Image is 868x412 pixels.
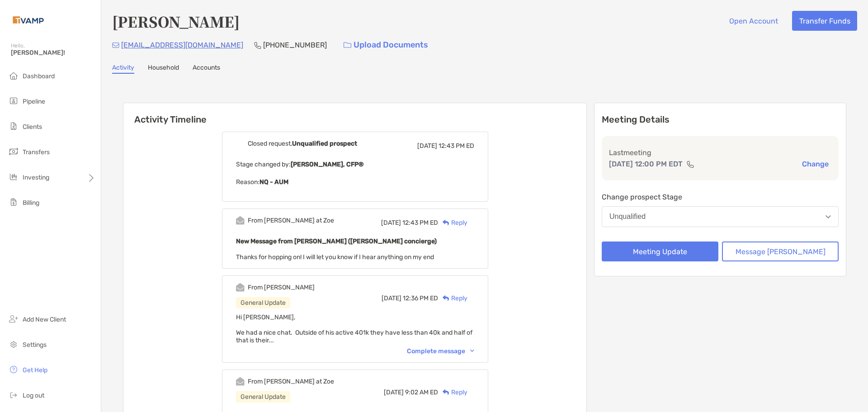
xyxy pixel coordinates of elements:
b: Unqualified prospect [292,140,357,147]
img: settings icon [8,339,19,350]
img: billing icon [8,197,19,208]
span: 12:43 PM ED [439,142,474,150]
span: [DATE] [381,219,401,227]
span: Investing [23,174,49,181]
div: Reply [438,388,467,397]
span: Settings [23,341,47,349]
b: New Message from [PERSON_NAME] ([PERSON_NAME] concierge) [236,237,437,245]
h6: Activity Timeline [123,103,586,125]
img: Reply icon [443,389,449,395]
div: From [PERSON_NAME] at Zoe [248,378,334,385]
button: Unqualified [602,206,839,227]
h4: [PERSON_NAME] [112,11,240,32]
img: pipeline icon [8,95,19,106]
p: [DATE] 12:00 PM EDT [609,158,683,170]
p: [EMAIL_ADDRESS][DOMAIN_NAME] [121,39,243,51]
img: Phone Icon [254,42,261,49]
button: Open Account [722,11,785,31]
span: [DATE] [384,388,404,396]
div: From [PERSON_NAME] at Zoe [248,217,334,224]
span: Hi [PERSON_NAME], We had a nice chat. Outside of his active 401k they have less than 40k and half... [236,313,472,344]
button: Change [799,159,831,169]
div: From [PERSON_NAME] [248,284,315,291]
span: Dashboard [23,72,55,80]
img: button icon [344,42,351,48]
div: Reply [438,294,467,303]
div: Closed request, [248,140,357,147]
p: Meeting Details [602,114,839,125]
p: Stage changed by: [236,159,474,170]
span: [DATE] [417,142,437,150]
div: Complete message [407,347,474,355]
img: add_new_client icon [8,313,19,324]
img: Open dropdown arrow [826,215,831,218]
span: Billing [23,199,39,207]
b: NQ - AUM [259,178,288,186]
span: Log out [23,392,44,399]
img: clients icon [8,121,19,132]
span: 12:43 PM ED [402,219,438,227]
span: Transfers [23,148,50,156]
a: Activity [112,64,134,74]
button: Message [PERSON_NAME] [722,242,839,261]
span: Thanks for hopping on! I will let you know if I hear anything on my end [236,253,434,261]
span: [PERSON_NAME]! [11,49,95,57]
p: Reason: [236,176,474,188]
span: Add New Client [23,316,66,323]
div: Reply [438,218,467,227]
a: Household [148,64,179,74]
img: Reply icon [443,295,449,301]
span: 12:36 PM ED [403,294,438,302]
button: Transfer Funds [792,11,857,31]
p: [PHONE_NUMBER] [263,39,327,51]
div: Unqualified [609,213,646,221]
span: Pipeline [23,98,45,105]
img: Event icon [236,283,245,292]
img: Zoe Logo [11,4,46,36]
span: Clients [23,123,42,131]
img: logout icon [8,389,19,400]
img: Reply icon [443,220,449,226]
div: General Update [236,297,290,308]
div: General Update [236,391,290,403]
span: [DATE] [382,294,401,302]
img: communication type [686,161,694,168]
img: Email Icon [112,43,119,48]
button: Meeting Update [602,242,718,261]
img: Chevron icon [470,350,474,352]
img: Event icon [236,216,245,225]
img: Event icon [236,139,245,148]
img: investing icon [8,171,19,182]
a: Upload Documents [338,35,434,55]
img: get-help icon [8,364,19,375]
img: transfers icon [8,146,19,157]
p: Change prospect Stage [602,191,839,203]
a: Accounts [193,64,220,74]
span: Get Help [23,366,47,374]
span: 9:02 AM ED [405,388,438,396]
b: [PERSON_NAME], CFP® [291,161,363,168]
p: Last meeting [609,147,831,158]
img: Event icon [236,377,245,386]
img: dashboard icon [8,70,19,81]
